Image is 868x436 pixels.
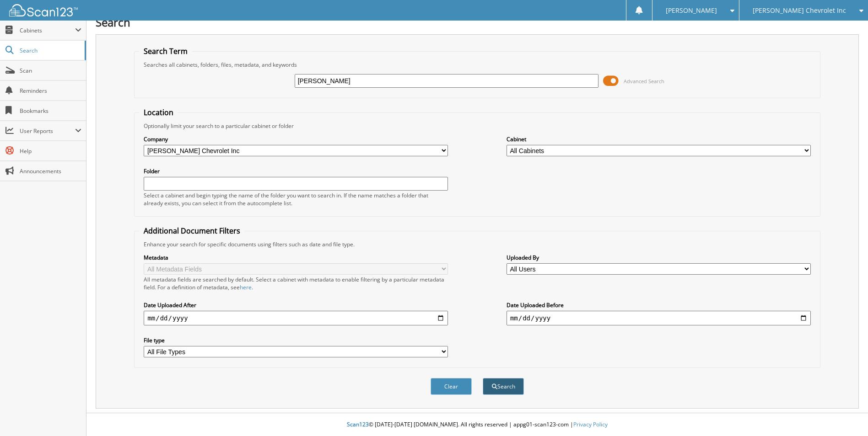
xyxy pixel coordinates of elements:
[20,107,81,115] span: Bookmarks
[144,167,448,175] label: Folder
[347,420,369,428] span: Scan123
[139,61,815,69] div: Searches all cabinets, folders, files, metadata, and keywords
[139,46,192,56] legend: Search Term
[20,27,75,34] span: Cabinets
[86,414,868,436] div: © [DATE]-[DATE] [DOMAIN_NAME]. All rights reserved | appg01-scan123-com |
[144,276,448,291] div: All metadata fields are searched by default. Select a cabinet with metadata to enable filtering b...
[240,283,252,291] a: here
[20,167,81,175] span: Announcements
[483,378,524,395] button: Search
[144,191,448,207] div: Select a cabinet and begin typing the name of the folder you want to search in. If the name match...
[96,15,859,30] h1: Search
[144,301,448,309] label: Date Uploaded After
[139,240,815,248] div: Enhance your search for specific documents using filters such as date and file type.
[507,311,811,325] input: end
[666,8,717,13] span: [PERSON_NAME]
[20,147,81,155] span: Help
[144,135,448,143] label: Company
[753,8,846,13] span: [PERSON_NAME] Chevrolet Inc
[20,67,81,74] span: Scan
[144,254,448,261] label: Metadata
[507,135,811,143] label: Cabinet
[9,4,78,16] img: scan123-logo-white.svg
[20,127,75,135] span: User Reports
[20,87,81,95] span: Reminders
[144,336,448,344] label: File type
[573,420,608,428] a: Privacy Policy
[139,122,815,130] div: Optionally limit your search to a particular cabinet or folder
[624,78,664,85] span: Advanced Search
[507,254,811,261] label: Uploaded By
[139,226,245,236] legend: Additional Document Filters
[139,107,178,117] legend: Location
[144,311,448,325] input: start
[822,392,868,436] iframe: Chat Widget
[431,378,472,395] button: Clear
[507,301,811,309] label: Date Uploaded Before
[20,47,80,54] span: Search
